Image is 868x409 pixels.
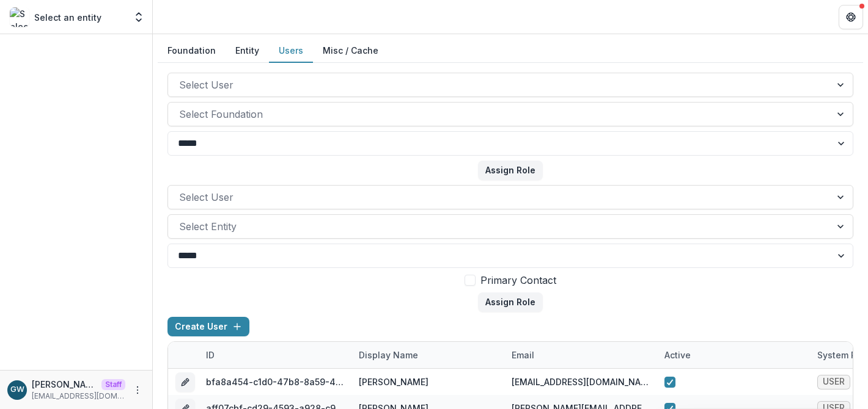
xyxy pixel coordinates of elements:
div: bfa8a454-c1d0-47b8-8a59-40be0da8b857 [206,375,344,388]
button: edit [175,372,195,392]
span: Primary Contact [480,273,556,288]
div: Display Name [351,342,504,368]
div: ID [199,342,351,368]
img: Select an entity [10,7,29,27]
div: Grace Willig [10,386,24,394]
div: Active [657,342,810,368]
p: Select an entity [34,11,101,24]
button: Misc / Cache [313,39,388,63]
button: Create User [167,317,249,336]
p: [EMAIL_ADDRESS][DOMAIN_NAME] [32,391,125,402]
div: [PERSON_NAME] [359,375,428,388]
button: Users [269,39,313,63]
div: email [504,342,657,368]
button: Open entity switcher [130,5,147,29]
button: More [130,383,145,397]
div: Display Name [351,349,425,361]
button: Assign Role [478,161,543,180]
button: Foundation [158,39,226,63]
div: [EMAIL_ADDRESS][DOMAIN_NAME] [512,375,650,388]
div: email [504,349,542,361]
button: Assign Role [478,292,543,312]
button: Get Help [839,5,863,29]
p: Staff [101,379,125,390]
div: Active [657,349,698,361]
p: [PERSON_NAME] [32,378,97,391]
span: USER [823,377,845,387]
div: ID [199,349,222,361]
button: Entity [226,39,269,63]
